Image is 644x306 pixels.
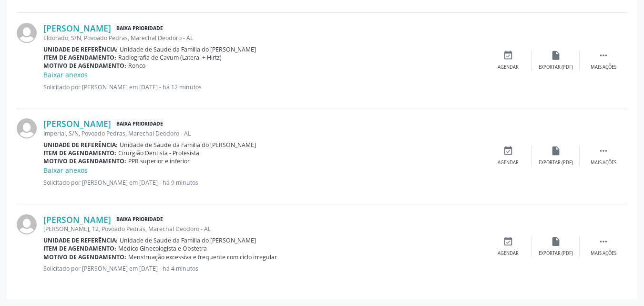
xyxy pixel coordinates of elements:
div: Mais ações [591,250,616,257]
a: [PERSON_NAME] [43,214,111,225]
b: Unidade de referência: [43,45,118,53]
b: Item de agendamento: [43,244,116,253]
b: Motivo de agendamento: [43,253,126,261]
div: Exportar (PDF) [539,64,573,71]
i: event_available [503,50,513,61]
b: Unidade de referência: [43,141,118,149]
i:  [598,236,609,247]
b: Unidade de referência: [43,236,118,244]
p: Solicitado por [PERSON_NAME] em [DATE] - há 9 minutos [43,179,484,187]
img: img [17,23,37,43]
div: Exportar (PDF) [539,250,573,257]
i:  [598,50,609,61]
div: Exportar (PDF) [539,159,573,166]
i:  [598,146,609,156]
b: Item de agendamento: [43,53,116,62]
span: Unidade de Saude da Familia do [PERSON_NAME] [120,236,256,244]
a: Baixar anexos [43,70,88,79]
div: [PERSON_NAME], 12, Povoado Pedras, Marechal Deodoro - AL [43,225,484,233]
span: Baixa Prioridade [114,23,165,33]
span: Baixa Prioridade [114,215,165,225]
i: event_available [503,236,513,247]
img: img [17,118,37,138]
div: Eldorado, S/N, Povoado Pedras, Marechal Deodoro - AL [43,34,484,42]
span: Menstruação excessiva e frequente com ciclo irregular [128,253,277,261]
span: PPR superior e inferior [128,157,190,165]
i: insert_drive_file [551,146,561,156]
div: Agendar [498,250,519,257]
a: [PERSON_NAME] [43,118,111,129]
img: img [17,214,37,234]
i: event_available [503,146,513,156]
span: Unidade de Saude da Familia do [PERSON_NAME] [120,45,256,53]
span: Médico Ginecologista e Obstetra [118,244,207,253]
p: Solicitado por [PERSON_NAME] em [DATE] - há 4 minutos [43,264,484,273]
b: Motivo de agendamento: [43,62,126,70]
span: Unidade de Saude da Familia do [PERSON_NAME] [120,141,256,149]
i: insert_drive_file [551,236,561,247]
p: Solicitado por [PERSON_NAME] em [DATE] - há 12 minutos [43,83,484,91]
b: Item de agendamento: [43,149,116,157]
i: insert_drive_file [551,50,561,61]
b: Motivo de agendamento: [43,157,126,165]
span: Baixa Prioridade [114,119,165,129]
a: [PERSON_NAME] [43,23,111,33]
div: Agendar [498,159,519,166]
div: Mais ações [591,159,616,166]
div: Imperial, S/N, Povoado Pedras, Marechal Deodoro - AL [43,129,484,137]
span: Ronco [128,62,145,70]
span: Cirurgião Dentista - Protesista [118,149,199,157]
span: Radiografia de Cavum (Lateral + Hirtz) [118,53,222,62]
div: Agendar [498,64,519,71]
div: Mais ações [591,64,616,71]
a: Baixar anexos [43,166,88,175]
